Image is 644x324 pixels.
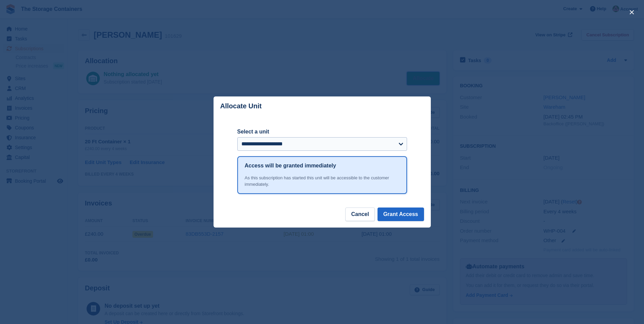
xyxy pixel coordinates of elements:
[237,128,407,136] label: Select a unit
[245,162,336,170] h1: Access will be granted immediately
[626,7,637,18] button: close
[345,208,374,221] button: Cancel
[245,175,400,188] div: As this subscription has started this unit will be accessible to the customer immediately.
[220,102,262,110] p: Allocate Unit
[378,208,424,221] button: Grant Access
